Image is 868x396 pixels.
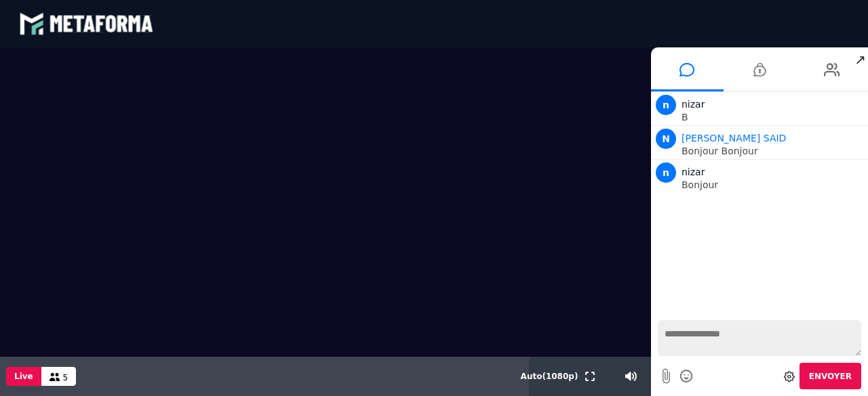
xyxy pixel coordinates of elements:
[521,372,578,381] span: Auto ( 1080 p)
[809,372,852,381] span: Envoyer
[656,95,676,115] span: n
[63,373,68,382] span: 5
[656,162,676,183] span: n
[852,47,868,72] span: ↗
[518,357,581,396] button: Auto(1080p)
[682,167,705,177] span: nizar
[656,129,676,149] span: N
[682,133,786,144] span: Animateur
[682,180,865,190] p: Bonjour
[682,112,865,122] p: B
[682,146,865,156] p: Bonjour Bonjour
[800,363,861,389] button: Envoyer
[6,367,41,386] button: Live
[682,99,705,110] span: nizar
